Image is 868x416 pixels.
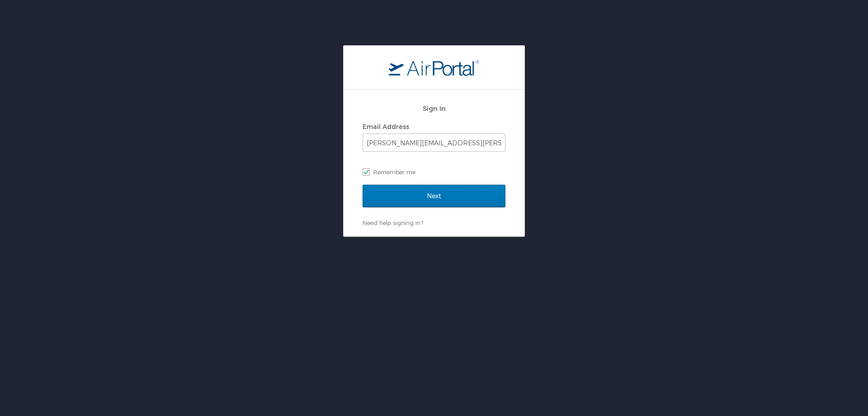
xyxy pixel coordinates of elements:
input: Next [363,185,505,207]
label: Remember me [363,165,505,179]
h2: Sign In [363,103,505,114]
a: Need help signing in? [363,219,423,226]
label: Email Address [363,123,409,130]
img: logo [389,59,479,76]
